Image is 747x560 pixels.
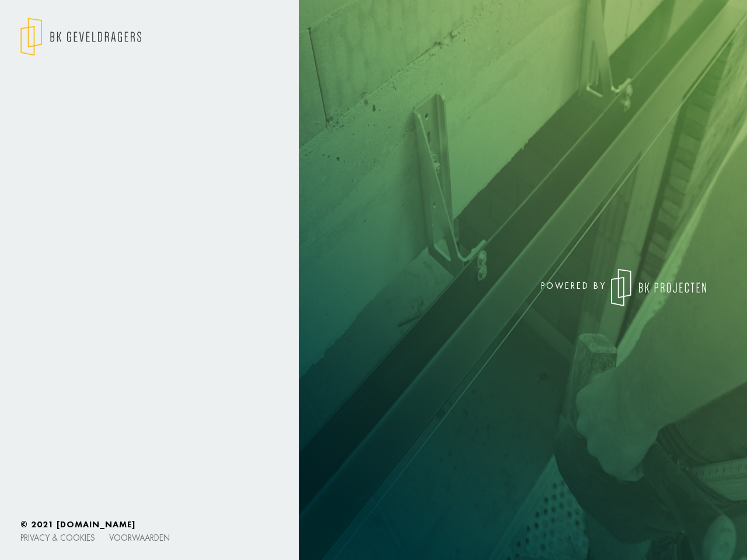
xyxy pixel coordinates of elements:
h6: © 2021 [DOMAIN_NAME] [20,519,727,530]
img: logo [611,269,706,306]
div: powered by [382,269,706,306]
a: Voorwaarden [109,532,170,543]
a: Privacy & cookies [20,532,95,543]
img: logo [20,17,141,56]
